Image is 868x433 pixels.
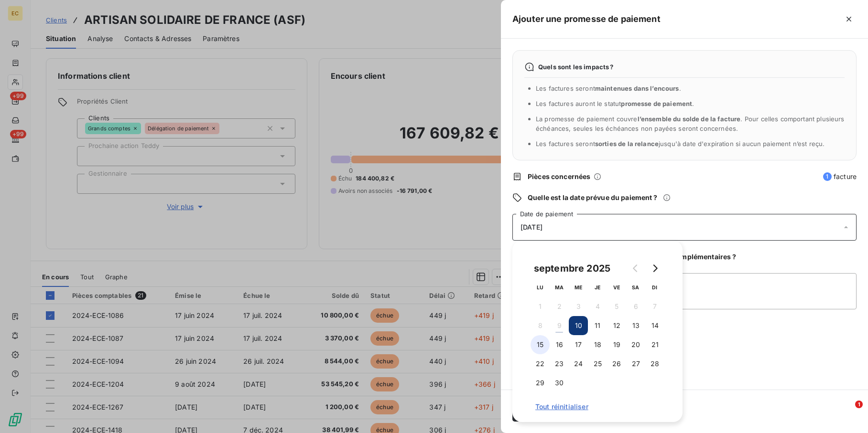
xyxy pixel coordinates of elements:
[588,354,607,373] button: 25
[626,335,645,354] button: 20
[626,297,645,316] button: 6
[512,12,661,26] h5: Ajouter une promesse de paiement
[528,193,657,202] span: Quelle est la date prévue du paiement ?
[645,297,664,316] button: 7
[536,84,681,92] span: Les factures seront .
[645,316,664,335] button: 14
[607,297,626,316] button: 5
[823,172,832,181] span: 1
[607,335,626,354] button: 19
[531,335,550,354] button: 15
[855,401,863,408] span: 1
[588,316,607,335] button: 11
[538,63,614,71] span: Quels sont les impacts ?
[536,115,845,132] span: La promesse de paiement couvre . Pour celles comportant plusieurs échéances, seules les échéances...
[550,297,569,316] button: 2
[550,278,569,297] th: mardi
[607,278,626,297] th: vendredi
[531,278,550,297] th: lundi
[626,354,645,373] button: 27
[835,401,858,423] iframe: Intercom live chat
[638,115,741,123] span: l’ensemble du solde de la facture
[536,140,825,148] span: Les factures seront jusqu'à date d'expiration si aucun paiement n’est reçu.
[595,140,659,148] span: sorties de la relance
[626,278,645,297] th: samedi
[531,316,550,335] button: 8
[588,278,607,297] th: jeudi
[626,259,645,278] button: Go to previous month
[595,84,679,92] span: maintenues dans l’encours
[621,100,692,107] span: promesse de paiement
[645,278,664,297] th: dimanche
[569,335,588,354] button: 17
[607,316,626,335] button: 12
[536,100,694,107] span: Les factures auront le statut .
[569,354,588,373] button: 24
[823,172,857,181] span: facture
[535,403,660,411] span: Tout réinitialiser
[531,297,550,316] button: 1
[569,316,588,335] button: 10
[588,335,607,354] button: 18
[550,373,569,392] button: 30
[550,335,569,354] button: 16
[521,223,542,231] span: [DATE]
[607,354,626,373] button: 26
[645,335,664,354] button: 21
[626,316,645,335] button: 13
[569,278,588,297] th: mercredi
[531,354,550,373] button: 22
[550,316,569,335] button: 9
[645,259,664,278] button: Go to next month
[528,172,591,181] span: Pièces concernées
[588,297,607,316] button: 4
[531,261,614,276] div: septembre 2025
[550,354,569,373] button: 23
[645,354,664,373] button: 28
[531,373,550,392] button: 29
[569,297,588,316] button: 3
